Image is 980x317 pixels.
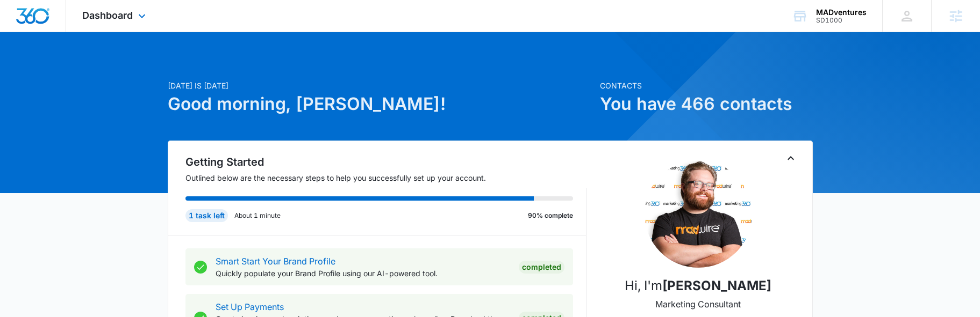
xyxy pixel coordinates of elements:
[816,17,867,24] div: account id
[655,298,741,311] p: Marketing Consultant
[234,211,281,220] p: About 1 minute
[625,276,771,296] p: Hi, I'm
[519,261,564,274] div: Completed
[600,91,813,117] h1: You have 466 contacts
[168,80,593,91] p: [DATE] is [DATE]
[168,91,593,117] h1: Good morning, [PERSON_NAME]!
[82,10,133,21] span: Dashboard
[185,209,228,222] div: 1 task left
[185,154,586,170] h2: Getting Started
[662,278,771,293] strong: [PERSON_NAME]
[600,80,813,91] p: Contacts
[185,172,586,183] p: Outlined below are the necessary steps to help you successfully set up your account.
[216,256,335,267] a: Smart Start Your Brand Profile
[784,152,797,165] button: Toggle Collapse
[216,301,284,312] a: Set Up Payments
[645,160,752,268] img: Tyler Peterson
[528,211,573,220] p: 90% complete
[216,268,510,279] p: Quickly populate your Brand Profile using our AI-powered tool.
[816,8,867,17] div: account name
